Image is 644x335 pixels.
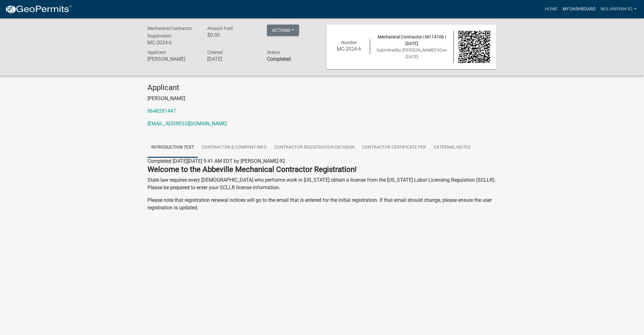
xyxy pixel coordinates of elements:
[147,95,497,102] p: [PERSON_NAME]
[267,25,299,36] button: Actions
[267,56,291,62] strong: Completed
[147,50,166,55] span: Applicant
[598,3,639,15] a: nolanryan-92
[207,32,258,38] h6: $0.00
[542,3,560,15] a: Home
[358,138,430,158] a: Contractor Certificate PDF
[341,40,357,45] span: Number
[430,138,474,158] a: External Notes
[147,26,192,38] span: Mechanical Contractor Registration
[560,3,598,15] a: My Dashboard
[147,40,198,46] h6: MC-2024-6
[207,50,223,55] span: Created
[270,138,358,158] a: Contractor Registration Decision
[147,196,497,212] p: Please note that registration renewal notices will go to the email that is entered for the initia...
[397,48,442,53] span: by [PERSON_NAME]-92
[147,108,176,114] a: 8648281447
[376,48,447,59] span: Submitted on [DATE]
[207,26,233,31] span: Amount Paid
[147,138,198,158] a: Introduction Text
[147,165,357,174] strong: Welcome to the Abbeville Mechanical Contractor Registration!
[147,56,198,62] h6: [PERSON_NAME]
[147,176,497,191] p: State law requires every [DEMOGRAPHIC_DATA] who performs work in [US_STATE] obtain a license from...
[207,56,258,62] h6: [DATE]
[378,34,446,46] span: Mechanical Contractor | M114106 | [DATE]
[147,121,227,127] a: [EMAIL_ADDRESS][DOMAIN_NAME]
[333,46,365,52] h6: MC-2024-6
[458,31,491,63] img: QR code
[198,138,270,158] a: Contractor & Company Info
[147,83,497,92] h4: Applicant
[267,50,280,55] span: Status
[147,158,285,164] span: Completed [DATE][DATE] 9:41 AM EDT by [PERSON_NAME]-92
